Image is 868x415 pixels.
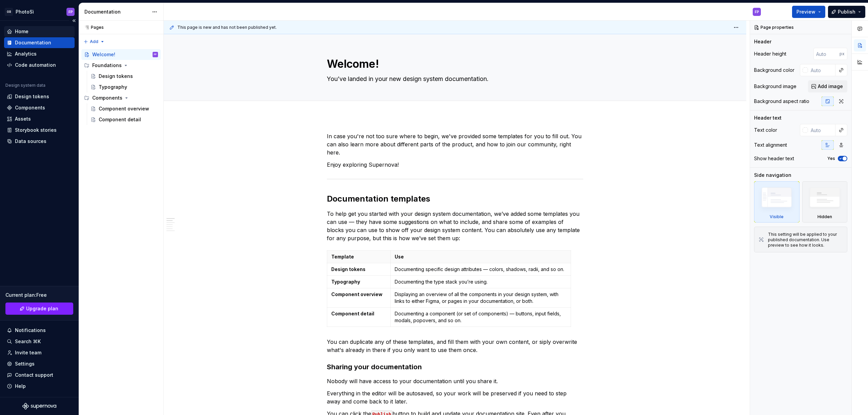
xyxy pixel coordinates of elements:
[808,124,835,136] input: Auto
[331,253,386,260] p: Template
[15,39,51,46] div: Documentation
[755,9,759,15] div: FP
[325,74,582,84] textarea: You’ve landed in your new design system documentation.
[5,8,13,16] div: OR
[4,136,75,147] a: Data sources
[4,325,75,336] button: Notifications
[68,9,73,15] div: FP
[15,62,56,68] div: Code automation
[81,49,161,60] a: Welcome!FP
[16,8,34,15] div: PhotoSì
[81,25,104,30] div: Pages
[84,8,149,15] div: Documentation
[395,310,566,324] p: Documenting a component (or set of components) — buttons, input fields, modals, popovers, and so on.
[395,291,566,305] p: Displaying an overview of all the components in your design system, with links to either Figma, o...
[331,291,382,297] strong: Component overview
[81,60,161,71] div: Foundations
[15,138,46,145] div: Data sources
[817,214,832,220] div: Hidden
[395,253,566,260] p: Use
[5,303,73,315] a: Upgrade plan
[792,6,825,18] button: Preview
[22,403,56,410] svg: Supernova Logo
[327,377,583,385] p: Nobody will have access to your documentation until you share it.
[15,93,49,100] div: Design tokens
[331,266,366,272] strong: Design tokens
[4,102,75,113] a: Components
[99,73,133,80] div: Design tokens
[15,127,57,133] div: Storybook stories
[15,28,28,35] div: Home
[1,4,77,19] button: ORPhotoSìFP
[26,305,58,312] span: Upgrade plan
[4,381,75,392] button: Help
[770,214,784,220] div: Visible
[15,383,26,390] div: Help
[327,161,583,169] p: Enjoy exploring Supernova!
[92,62,122,69] div: Foundations
[327,132,583,157] p: In case you're not too sure where to begin, we've provided some templates for you to fill out. Yo...
[828,6,865,18] button: Publish
[4,358,75,369] a: Settings
[15,349,41,356] div: Invite team
[88,82,161,92] a: Typography
[4,336,75,347] button: Search ⌘K
[754,83,796,90] div: Background image
[15,327,46,334] div: Notifications
[754,181,800,223] div: Visible
[796,8,815,15] span: Preview
[754,155,794,162] div: Show header text
[802,181,848,223] div: Hidden
[754,50,786,57] div: Header height
[15,372,53,378] div: Contact support
[69,16,79,25] button: Collapse sidebar
[154,51,157,58] div: FP
[395,266,566,273] p: Documenting specific design attributes — colors, shadows, radii, and so on.
[4,347,75,358] a: Invite team
[327,210,583,242] p: To help get you started with your design system documentation, we’ve added some templates you can...
[4,125,75,136] a: Storybook stories
[754,38,771,45] div: Header
[81,37,107,46] button: Add
[4,60,75,70] a: Code automation
[754,115,782,121] div: Header text
[325,56,582,72] textarea: Welcome!
[4,113,75,124] a: Assets
[818,83,843,90] span: Add image
[88,71,161,82] a: Design tokens
[331,279,360,285] strong: Typography
[754,67,794,74] div: Background color
[99,84,127,90] div: Typography
[840,51,845,57] p: px
[808,80,847,92] button: Add image
[15,116,31,122] div: Assets
[99,105,149,112] div: Component overview
[99,116,141,123] div: Component detail
[768,232,843,248] div: This setting will be applied to your published documentation. Use preview to see how it looks.
[90,39,98,44] span: Add
[331,311,374,316] strong: Component detail
[5,83,45,88] div: Design system data
[15,50,37,57] div: Analytics
[754,172,791,179] div: Side navigation
[813,48,840,60] input: Auto
[754,142,787,148] div: Text alignment
[81,92,161,103] div: Components
[395,278,566,285] p: Documenting the type stack you’re using.
[92,95,122,101] div: Components
[15,360,35,367] div: Settings
[15,338,41,345] div: Search ⌘K
[808,64,835,76] input: Auto
[754,98,809,105] div: Background aspect ratio
[327,389,583,406] p: Everything in the editor will be autosaved, so your work will be preserved if you need to step aw...
[4,91,75,102] a: Design tokens
[81,49,161,125] div: Page tree
[327,338,583,354] p: You can duplicate any of these templates, and fill them with your own content, or siply overwrite...
[838,8,855,15] span: Publish
[327,362,583,372] h3: Sharing your documentation
[754,127,777,133] div: Text color
[827,156,835,161] label: Yes
[5,292,73,298] div: Current plan : Free
[327,193,583,204] h2: Documentation templates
